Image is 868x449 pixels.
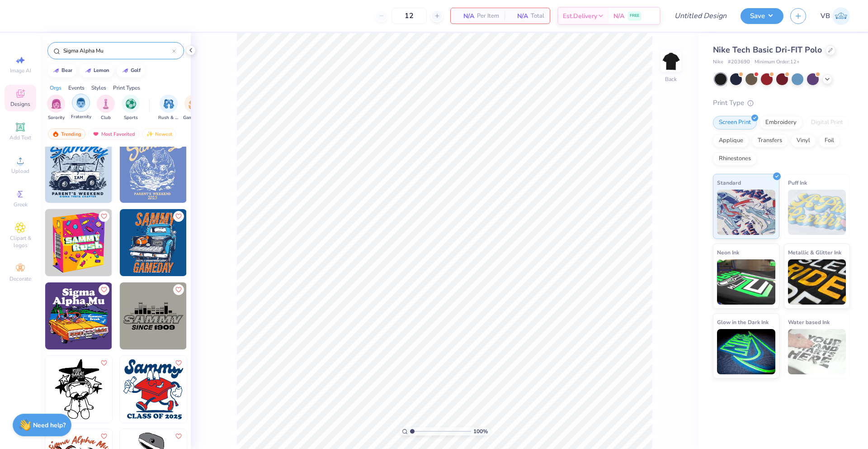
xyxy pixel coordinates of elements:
[80,64,113,77] button: lemon
[88,129,139,139] div: Most Favorited
[51,99,61,109] img: Sorority Image
[61,68,72,73] div: bear
[122,95,140,121] div: filter for Sports
[45,282,112,349] img: 069e3352-a582-4a54-89fb-b5f83ab5523f
[126,99,136,109] img: Sports Image
[142,129,176,139] div: Newest
[101,99,111,109] img: Club Image
[788,178,807,187] span: Puff Ink
[186,136,253,203] img: b907166f-c359-46b1-b3d6-9027aea1d2db
[158,95,179,121] button: filter button
[120,136,187,203] img: 39d6123a-0530-44f8-a9ae-11dc54ea9cd2
[101,115,111,121] span: Club
[713,152,757,166] div: Rhinestones
[52,68,60,73] img: trend_line.gif
[112,136,179,203] img: 1007b0ab-fe8d-4171-a235-e561f8fa91c8
[392,8,427,24] input: – –
[50,84,61,92] div: Orgs
[717,178,741,187] span: Standard
[120,356,187,423] img: 7a677d0a-5aa5-41b8-a46d-851107d1617f
[91,84,106,92] div: Styles
[531,11,544,21] span: Total
[832,7,850,25] img: Victoria Barrett
[821,11,830,21] span: VB
[613,11,624,21] span: N/A
[97,95,115,121] div: filter for Club
[45,209,112,276] img: f259cd34-a811-40e8-8b81-f553a77690a7
[717,259,775,305] img: Neon Ink
[117,64,145,77] button: golf
[113,84,140,92] div: Print Types
[728,58,750,66] span: # 203690
[33,421,66,430] strong: Need help?
[741,8,783,24] button: Save
[5,234,36,249] span: Clipart & logos
[112,209,179,276] img: 740daec4-3e98-4e7c-a7c7-3d82e51d7895
[473,427,488,435] span: 100 %
[189,99,199,109] img: Game Day Image
[183,115,204,121] span: Game Day
[713,134,749,148] div: Applique
[173,284,184,295] button: Like
[667,7,734,25] input: Untitled Design
[186,209,253,276] img: e545f339-6f60-4b85-af88-02105e4d1b9a
[10,100,30,108] span: Designs
[717,190,775,235] img: Standard
[662,53,680,71] img: Back
[99,211,109,222] button: Like
[99,284,109,295] button: Like
[122,68,129,73] img: trend_line.gif
[788,317,830,327] span: Water based Ink
[158,95,179,121] div: filter for Rush & Bid
[713,44,822,55] span: Nike Tech Basic Dri-FIT Polo
[805,116,849,129] div: Digital Print
[71,114,91,120] span: Fraternity
[477,11,499,21] span: Per Item
[85,68,92,73] img: trend_line.gif
[759,116,802,129] div: Embroidery
[788,259,846,305] img: Metallic & Glitter Ink
[173,358,184,368] button: Like
[164,99,174,109] img: Rush & Bid Image
[9,275,31,282] span: Decorate
[713,98,850,108] div: Print Type
[97,95,115,121] button: filter button
[713,58,723,66] span: Nike
[92,131,99,137] img: most_fav.gif
[788,329,846,374] img: Water based Ink
[158,115,179,121] span: Rush & Bid
[717,317,769,327] span: Glow in the Dark Ink
[717,329,775,374] img: Glow in the Dark Ink
[62,46,172,55] input: Try "Alpha"
[68,84,85,92] div: Events
[788,190,846,235] img: Puff Ink
[10,67,31,74] span: Image AI
[755,58,800,66] span: Minimum Order: 12 +
[183,95,204,121] div: filter for Game Day
[120,282,187,349] img: 89ad10ab-9642-425b-82bc-6ffec3f0b839
[183,95,204,121] button: filter button
[456,11,474,21] span: N/A
[99,431,109,442] button: Like
[48,129,85,139] div: Trending
[665,75,677,83] div: Back
[120,209,187,276] img: e5360b05-4a5e-4150-91ab-1e3d01edb14c
[146,131,153,137] img: Newest.gif
[99,358,109,368] button: Like
[819,134,840,148] div: Foil
[186,356,253,423] img: 4fa308ad-d6a0-4c93-a57e-4adc5ebadba3
[752,134,788,148] div: Transfers
[510,11,528,21] span: N/A
[112,282,179,349] img: d2c9b6f1-170b-45ef-a096-f2320cfd8b8c
[47,64,76,77] button: bear
[71,94,91,120] div: filter for Fraternity
[713,116,757,129] div: Screen Print
[173,211,184,222] button: Like
[45,136,112,203] img: af1620d5-0084-44f5-8d07-876b7021c110
[791,134,816,148] div: Vinyl
[71,95,91,121] button: filter button
[717,248,739,257] span: Neon Ink
[52,131,59,137] img: trending.gif
[173,431,184,442] button: Like
[563,11,597,21] span: Est. Delivery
